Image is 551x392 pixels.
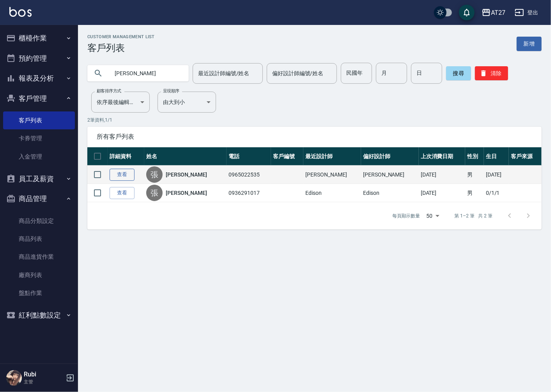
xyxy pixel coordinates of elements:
[455,212,493,219] p: 第 1–2 筆 共 2 筆
[3,284,75,302] a: 盤點作業
[110,187,135,199] a: 查看
[87,34,155,39] h2: Customer Management List
[146,166,163,183] div: 張
[419,166,465,184] td: [DATE]
[9,7,32,17] img: Logo
[392,212,420,219] p: 每頁顯示數量
[3,28,75,48] button: 櫃檯作業
[6,370,22,386] img: Person
[423,205,442,226] div: 50
[163,88,179,94] label: 呈現順序
[3,169,75,189] button: 員工及薪資
[144,147,227,166] th: 姓名
[227,147,271,166] th: 電話
[158,92,216,113] div: 由大到小
[91,92,150,113] div: 依序最後編輯時間
[24,371,64,378] h5: Rubi
[3,230,75,248] a: 商品列表
[166,171,207,178] a: [PERSON_NAME]
[484,147,509,166] th: 生日
[3,111,75,129] a: 客戶列表
[465,184,484,202] td: 男
[87,42,155,53] h3: 客戶列表
[361,166,419,184] td: [PERSON_NAME]
[3,266,75,284] a: 廠商列表
[87,117,542,124] p: 2 筆資料, 1 / 1
[484,166,509,184] td: [DATE]
[3,212,75,230] a: 商品分類設定
[303,166,361,184] td: [PERSON_NAME]
[3,148,75,166] a: 入金管理
[3,305,75,325] button: 紅利點數設定
[446,66,471,80] button: 搜尋
[271,147,304,166] th: 客戶編號
[475,66,508,80] button: 清除
[3,88,75,109] button: 客戶管理
[3,48,75,69] button: 預約管理
[3,189,75,209] button: 商品管理
[419,147,465,166] th: 上次消費日期
[303,147,361,166] th: 最近設計師
[465,147,484,166] th: 性別
[146,185,163,201] div: 張
[3,129,75,147] a: 卡券管理
[24,378,64,385] p: 主管
[3,248,75,266] a: 商品進貨作業
[459,5,475,20] button: save
[227,184,271,202] td: 0936291017
[361,147,419,166] th: 偏好設計師
[303,184,361,202] td: Edison
[97,133,532,141] span: 所有客戶列表
[512,5,542,20] button: 登出
[361,184,419,202] td: Edison
[110,169,135,181] a: 查看
[517,37,542,51] a: 新增
[491,8,505,18] div: AT27
[227,166,271,184] td: 0965022535
[509,147,542,166] th: 客戶來源
[108,147,144,166] th: 詳細資料
[109,63,182,84] input: 搜尋關鍵字
[97,88,121,94] label: 顧客排序方式
[3,68,75,88] button: 報表及分析
[166,189,207,197] a: [PERSON_NAME]
[478,5,508,21] button: AT27
[419,184,465,202] td: [DATE]
[484,184,509,202] td: 0/1/1
[465,166,484,184] td: 男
